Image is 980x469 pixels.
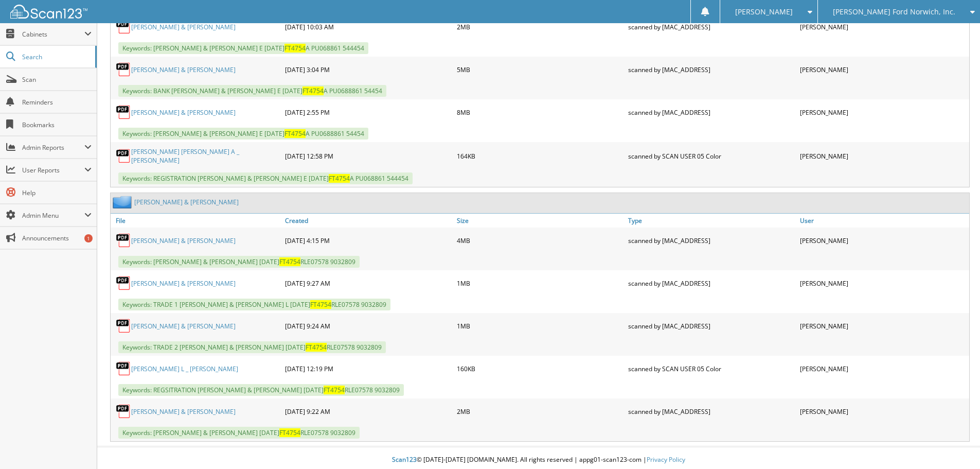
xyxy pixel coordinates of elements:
[310,300,331,309] span: FT4754
[118,42,368,54] span: Keywords: [PERSON_NAME] & [PERSON_NAME] E [DATE] A PU068861 544454
[22,75,92,84] span: Scan
[279,428,300,437] span: FT4754
[626,145,797,167] div: scanned by SCAN USER 05 Color
[113,196,134,209] img: folder2.png
[797,358,969,379] div: [PERSON_NAME]
[282,59,454,80] div: [DATE] 3:04 PM
[116,361,131,376] img: PDF.png
[22,234,92,242] span: Announcements
[392,455,417,464] span: Scan123
[797,214,969,228] a: User
[111,214,282,228] a: File
[306,343,327,352] span: FT4754
[118,427,360,439] span: Keywords: [PERSON_NAME] & [PERSON_NAME] [DATE] RLE07578 9032809
[134,198,239,206] a: [PERSON_NAME] & [PERSON_NAME]
[284,129,306,138] span: FT4754
[626,102,797,123] div: scanned by [MAC_ADDRESS]
[10,5,87,19] img: scan123-logo-white.svg
[647,455,685,464] a: Privacy Policy
[131,65,236,74] a: [PERSON_NAME] & [PERSON_NAME]
[22,166,84,175] span: User Reports
[454,316,626,336] div: 1MB
[282,273,454,293] div: [DATE] 9:27 AM
[302,86,324,95] span: FT4754
[84,234,93,242] div: 1
[929,420,980,469] iframe: Chat Widget
[22,188,92,197] span: Help
[116,404,131,419] img: PDF.png
[131,108,236,117] a: [PERSON_NAME] & [PERSON_NAME]
[797,316,969,336] div: [PERSON_NAME]
[22,120,92,129] span: Bookmarks
[626,230,797,251] div: scanned by [MAC_ADDRESS]
[131,279,236,288] a: [PERSON_NAME] & [PERSON_NAME]
[282,401,454,422] div: [DATE] 9:22 AM
[282,230,454,251] div: [DATE] 4:15 PM
[22,211,84,220] span: Admin Menu
[454,214,626,228] a: Size
[282,145,454,167] div: [DATE] 12:58 PM
[454,102,626,123] div: 8MB
[118,172,413,184] span: Keywords: REGISTRATION [PERSON_NAME] & [PERSON_NAME] E [DATE] A PU068861 544454
[797,145,969,167] div: [PERSON_NAME]
[454,273,626,293] div: 1MB
[118,85,386,97] span: Keywords: BANK [PERSON_NAME] & [PERSON_NAME] E [DATE] A PU0688861 54454
[284,44,306,53] span: FT4754
[131,147,280,165] a: [PERSON_NAME] [PERSON_NAME] A _ [PERSON_NAME]
[282,358,454,379] div: [DATE] 12:19 PM
[454,16,626,37] div: 2MB
[22,143,84,152] span: Admin Reports
[116,275,131,291] img: PDF.png
[279,257,300,266] span: FT4754
[131,407,236,416] a: [PERSON_NAME] & [PERSON_NAME]
[118,128,368,140] span: Keywords: [PERSON_NAME] & [PERSON_NAME] E [DATE] A PU0688861 54454
[22,30,84,39] span: Cabinets
[116,62,131,77] img: PDF.png
[282,316,454,336] div: [DATE] 9:24 AM
[116,105,131,120] img: PDF.png
[454,59,626,80] div: 5MB
[116,233,131,248] img: PDF.png
[131,322,236,331] a: [PERSON_NAME] & [PERSON_NAME]
[454,230,626,251] div: 4MB
[797,401,969,422] div: [PERSON_NAME]
[282,214,454,228] a: Created
[797,59,969,80] div: [PERSON_NAME]
[626,16,797,37] div: scanned by [MAC_ADDRESS]
[833,9,955,15] span: [PERSON_NAME] Ford Norwich, Inc.
[22,53,90,61] span: Search
[282,102,454,123] div: [DATE] 2:55 PM
[735,9,793,15] span: [PERSON_NAME]
[626,59,797,80] div: scanned by [MAC_ADDRESS]
[118,256,360,268] span: Keywords: [PERSON_NAME] & [PERSON_NAME] [DATE] RLE07578 9032809
[454,145,626,167] div: 164KB
[626,401,797,422] div: scanned by [MAC_ADDRESS]
[454,358,626,379] div: 160KB
[797,230,969,251] div: [PERSON_NAME]
[116,19,131,34] img: PDF.png
[131,23,236,31] a: [PERSON_NAME] & [PERSON_NAME]
[131,364,238,373] a: [PERSON_NAME] L _ [PERSON_NAME]
[797,16,969,37] div: [PERSON_NAME]
[626,358,797,379] div: scanned by SCAN USER 05 Color
[797,273,969,293] div: [PERSON_NAME]
[797,102,969,123] div: [PERSON_NAME]
[118,341,386,353] span: Keywords: TRADE 2 [PERSON_NAME] & [PERSON_NAME] [DATE] RLE07578 9032809
[454,401,626,422] div: 2MB
[131,236,236,245] a: [PERSON_NAME] & [PERSON_NAME]
[282,16,454,37] div: [DATE] 10:03 AM
[626,273,797,293] div: scanned by [MAC_ADDRESS]
[118,384,404,396] span: Keywords: REGSITRATION [PERSON_NAME] & [PERSON_NAME] [DATE] RLE07578 9032809
[22,98,92,107] span: Reminders
[626,214,797,228] a: Type
[626,316,797,336] div: scanned by [MAC_ADDRESS]
[324,386,345,394] span: FT4754
[118,299,390,310] span: Keywords: TRADE 1 [PERSON_NAME] & [PERSON_NAME] L [DATE] RLE07578 9032809
[116,318,131,334] img: PDF.png
[116,148,131,164] img: PDF.png
[329,174,350,183] span: FT4754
